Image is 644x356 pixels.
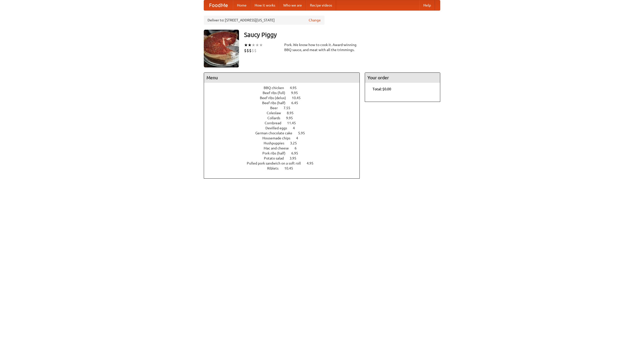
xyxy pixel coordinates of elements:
a: Pulled pork sandwich on a soft roll 4.95 [247,161,323,165]
a: Home [233,0,251,10]
span: Hushpuppies [264,141,289,145]
a: Beef ribs (half) 6.45 [262,101,307,105]
span: 9.95 [291,91,303,95]
span: 8.95 [287,111,299,115]
span: 11.45 [287,121,301,125]
a: Recipe videos [306,0,336,10]
span: Beer [270,106,283,110]
li: $ [244,48,247,53]
li: ★ [244,42,248,48]
a: BBQ chicken 4.95 [264,86,306,90]
div: Deliver to: [STREET_ADDRESS][US_STATE] [204,16,325,25]
li: ★ [259,42,263,48]
a: Who we are [279,0,306,10]
span: Beef ribs (half) [262,101,291,105]
a: German chocolate cake 5.95 [255,131,314,135]
span: Pulled pork sandwich on a soft roll [247,161,306,165]
span: German chocolate cake [255,131,297,135]
a: Potato salad 3.95 [264,156,306,160]
span: 4 [293,126,300,130]
a: FoodMe [204,0,233,10]
span: Cornbread [265,121,286,125]
a: Collards 9.95 [267,116,302,120]
span: Coleslaw [267,111,286,115]
span: 5.95 [298,131,310,135]
a: Hushpuppies 3.25 [264,141,306,145]
span: 9.95 [286,116,298,120]
span: Beef ribs (delux) [260,96,291,100]
a: Riblets 10.45 [267,166,302,170]
span: 4 [296,136,303,140]
a: Cornbread 11.45 [265,121,305,125]
li: $ [247,48,249,53]
a: Mac and cheese 6 [264,146,306,150]
span: 4.95 [307,161,318,165]
img: angular.jpg [204,30,239,67]
a: Change [309,18,321,23]
a: How it works [251,0,279,10]
a: Beer 7.55 [270,106,300,110]
span: BBQ chicken [264,86,289,90]
span: 3.25 [290,141,302,145]
li: ★ [252,42,255,48]
h3: Saucy Piggy [244,30,440,40]
span: 3.95 [290,156,301,160]
a: Housemade chips 4 [262,136,307,140]
h4: Your order [365,73,440,83]
span: Potato salad [264,156,289,160]
a: Help [419,0,435,10]
span: 4.95 [290,86,302,90]
li: $ [252,48,254,53]
b: Total: $0.00 [373,87,391,91]
span: Pork ribs (half) [262,151,291,155]
li: ★ [248,42,252,48]
h4: Menu [204,73,359,83]
a: Beef ribs (delux) 10.45 [260,96,310,100]
span: Housemade chips [262,136,295,140]
span: Mac and cheese [264,146,294,150]
a: Devilled eggs 4 [265,126,304,130]
span: Beef ribs (full) [263,91,290,95]
span: 6.95 [291,151,303,155]
a: Beef ribs (full) 9.95 [263,91,307,95]
li: ★ [255,42,259,48]
li: $ [249,48,252,53]
a: Coleslaw 8.95 [267,111,303,115]
span: Devilled eggs [265,126,292,130]
div: Pork. We know how to cook it. Award-winning BBQ sauce, and meat with all the trimmings. [284,42,360,52]
span: 7.55 [284,106,295,110]
span: Riblets [267,166,284,170]
span: 6 [295,146,302,150]
a: Pork ribs (half) 6.95 [262,151,307,155]
li: $ [254,48,257,53]
span: 10.45 [292,96,306,100]
span: Collards [267,116,285,120]
span: 6.45 [291,101,303,105]
span: 10.45 [284,166,298,170]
